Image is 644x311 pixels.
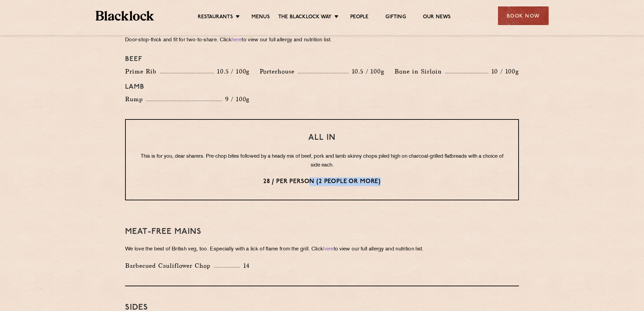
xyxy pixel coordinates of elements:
a: The Blacklock Way [278,14,332,21]
a: here [323,247,333,252]
h4: Beef [125,55,519,63]
h4: Lamb [125,83,519,91]
h3: Meat-Free mains [125,227,519,236]
a: here [232,38,242,43]
p: 14 [240,261,250,270]
p: Rump [125,94,146,104]
h3: All In [139,133,505,142]
a: Our News [423,14,451,21]
p: 28 / per person (2 people or more) [139,177,505,186]
p: This is for you, dear sharers. Pre-chop bites followed by a heady mix of beef, pork and lamb skin... [139,152,505,170]
p: Door-stop-thick and fit for two-to-share. Click to view our full allergy and nutrition list. [125,36,519,45]
p: 9 / 100g [222,95,250,104]
img: BL_Textured_Logo-footer-cropped.svg [96,11,154,21]
a: Menus [252,14,270,21]
a: Gifting [385,14,406,21]
p: We love the best of British veg, too. Especially with a lick of flame from the grill. Click to vi... [125,245,519,254]
p: 10.5 / 100g [214,67,249,76]
p: Barbecued Cauliflower Chop [125,261,214,270]
a: People [350,14,368,21]
div: Book Now [498,6,549,25]
p: Prime Rib [125,67,160,76]
p: Bone in Sirloin [395,67,445,76]
a: Restaurants [198,14,233,21]
p: 10.5 / 100g [349,67,384,76]
p: 10 / 100g [488,67,519,76]
p: Porterhouse [260,67,298,76]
